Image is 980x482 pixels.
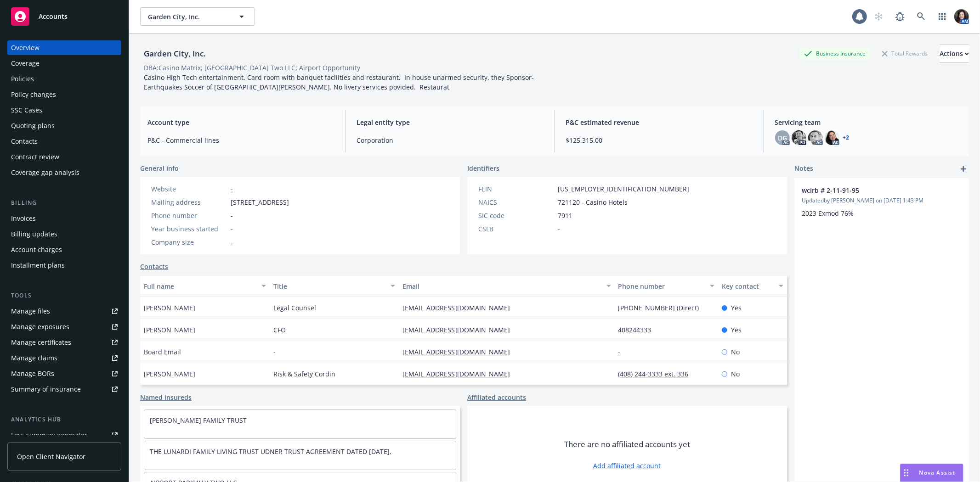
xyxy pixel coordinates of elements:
div: Drag to move [901,464,912,482]
a: - [231,185,233,193]
a: Contract review [7,150,121,164]
a: Accounts [7,4,121,29]
button: Key contact [718,275,787,297]
a: Contacts [7,134,121,149]
span: Updated by [PERSON_NAME] on [DATE] 1:43 PM [802,196,962,205]
button: Title [270,275,399,297]
div: wcirb # 2-11-91-95Updatedby [PERSON_NAME] on [DATE] 1:43 PM2023 Exmod 76% [794,178,969,225]
a: Loss summary generator [7,428,121,443]
a: Account charges [7,242,121,257]
a: Named insureds [140,392,192,402]
div: Total Rewards [878,48,932,59]
img: photo [954,9,969,24]
span: Manage exposures [7,319,121,334]
div: Garden City, Inc. [140,48,210,60]
span: No [731,347,740,357]
div: Quoting plans [11,118,55,133]
a: Installment plans [7,258,121,273]
div: Phone number [618,281,704,291]
span: 7911 [558,211,572,220]
div: Manage claims [11,351,57,365]
div: FEIN [478,184,554,194]
a: [PERSON_NAME] FAMILY TRUST [150,416,247,425]
span: wcirb # 2-11-91-95 [802,185,938,195]
a: Manage claims [7,351,121,365]
span: Open Client Navigator [17,452,85,461]
span: - [231,237,233,247]
a: [PHONE_NUMBER] (Direct) [618,303,707,312]
a: Search [912,7,930,26]
div: SSC Cases [11,103,42,118]
span: Nova Assist [919,469,956,476]
img: photo [808,130,823,145]
a: Contacts [140,262,168,271]
a: Billing updates [7,227,121,241]
div: Company size [151,237,227,247]
a: Report a Bug [891,7,909,26]
span: Board Email [144,347,181,357]
span: Account type [147,118,334,127]
span: Accounts [39,13,68,20]
div: Email [402,281,600,291]
span: DG [778,133,787,143]
span: There are no affiliated accounts yet [564,439,690,450]
div: Year business started [151,224,227,234]
a: Switch app [933,7,952,26]
button: Phone number [615,275,718,297]
span: Corporation [357,135,543,145]
a: [EMAIL_ADDRESS][DOMAIN_NAME] [402,325,517,334]
a: Affiliated accounts [467,392,526,402]
div: Account charges [11,242,62,257]
button: Actions [940,45,969,63]
a: add [958,163,969,174]
div: Loss summary generator [11,428,87,443]
span: 2023 Exmod 76% [802,209,854,218]
span: - [558,224,560,234]
span: [PERSON_NAME] [144,325,195,335]
span: Legal Counsel [273,303,316,313]
a: [EMAIL_ADDRESS][DOMAIN_NAME] [402,370,517,378]
div: Policies [11,72,34,86]
a: Coverage [7,56,121,71]
div: Contract review [11,150,59,164]
a: [EMAIL_ADDRESS][DOMAIN_NAME] [402,303,517,312]
div: Mailing address [151,197,227,207]
div: Summary of insurance [11,382,81,397]
span: [US_EMPLOYER_IDENTIFICATION_NUMBER] [558,184,689,194]
span: Identifiers [467,163,499,173]
a: THE LUNARDI FAMILY LIVING TRUST UDNER TRUST AGREEMENT DATED [DATE], [150,447,391,456]
span: Legal entity type [357,118,543,127]
span: Garden City, Inc. [148,12,227,22]
div: NAICS [478,197,554,207]
button: Garden City, Inc. [140,7,255,26]
span: 721120 - Casino Hotels [558,197,628,207]
div: Business Insurance [799,48,870,59]
div: SIC code [478,211,554,220]
a: Summary of insurance [7,382,121,397]
button: Full name [140,275,270,297]
div: Phone number [151,211,227,220]
span: - [231,211,233,220]
div: Manage exposures [11,319,69,334]
span: Notes [794,163,813,174]
span: Casino High Tech entertainment. Card room with banquet facilities and restaurant. In house unarme... [144,73,536,91]
a: (408) 244-3333 ext. 336 [618,370,696,378]
div: Installment plans [11,258,65,273]
a: Add affiliated account [594,461,661,471]
div: Website [151,184,227,194]
div: Actions [940,45,969,62]
a: Policies [7,72,121,86]
div: Billing updates [11,227,57,241]
a: +2 [843,135,850,140]
a: [EMAIL_ADDRESS][DOMAIN_NAME] [402,347,517,356]
div: Tools [7,291,121,300]
div: Coverage [11,56,40,71]
span: - [231,224,233,234]
div: Manage BORs [11,366,54,381]
a: Start snowing [870,7,888,26]
span: [PERSON_NAME] [144,303,195,313]
span: Risk & Safety Cordin [273,369,335,379]
div: DBA: Casino Matrix; [GEOGRAPHIC_DATA] Two LLC; Airport Opportunity [144,63,360,73]
div: Billing [7,198,121,207]
div: CSLB [478,224,554,234]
